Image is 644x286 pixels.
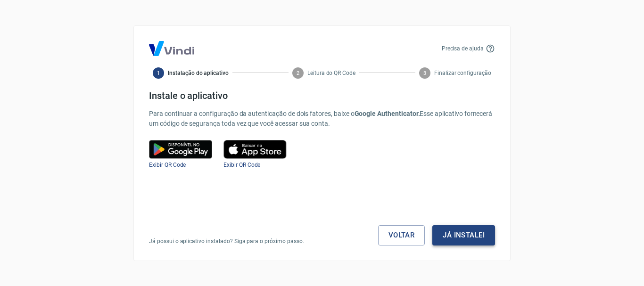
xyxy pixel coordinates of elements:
[157,70,160,76] text: 1
[434,69,491,77] span: Finalizar configuração
[149,237,304,245] p: Já possui o aplicativo instalado? Siga para o próximo passo.
[423,70,426,76] text: 3
[168,69,229,77] span: Instalação do aplicativo
[149,90,495,101] h4: Instale o aplicativo
[432,225,495,245] button: Já instalei
[297,70,299,76] text: 2
[223,140,287,159] img: play
[442,44,484,53] p: Precisa de ajuda
[149,109,495,129] p: Para continuar a configuração da autenticação de dois fatores, baixe o Esse aplicativo fornecerá ...
[149,41,194,56] img: Logo Vind
[307,69,355,77] span: Leitura do QR Code
[149,140,212,159] img: google play
[149,162,186,168] a: Exibir QR Code
[378,225,425,245] a: Voltar
[223,162,260,168] a: Exibir QR Code
[355,110,420,117] b: Google Authenticator.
